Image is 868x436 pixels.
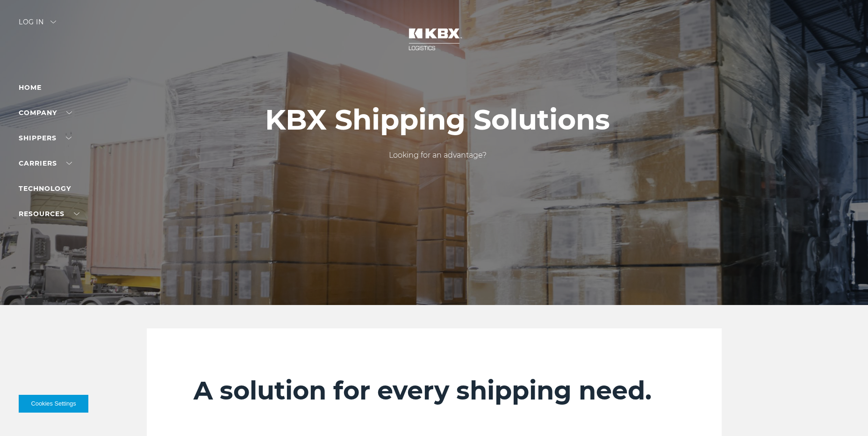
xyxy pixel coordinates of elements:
[19,109,72,117] a: Company
[19,134,72,142] a: SHIPPERS
[399,19,469,60] img: kbx logo
[50,21,56,23] img: arrow
[19,159,72,167] a: Carriers
[19,19,56,32] div: Log in
[194,375,675,406] h2: A solution for every shipping need.
[265,104,610,136] h1: KBX Shipping Solutions
[19,395,88,413] button: Cookies Settings
[265,150,610,161] p: Looking for an advantage?
[19,210,79,218] a: RESOURCES
[19,83,42,92] a: Home
[19,184,71,193] a: Technology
